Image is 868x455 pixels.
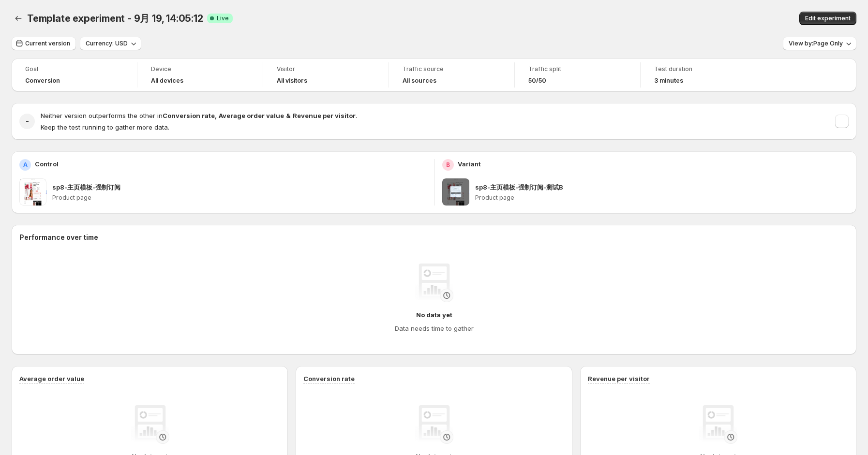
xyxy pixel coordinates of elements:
span: View by: Page Only [789,40,843,47]
p: Variant [458,159,481,169]
img: sp8-主页模板-强制订阅-测试B [442,178,469,205]
span: Neither version outperforms the other in . [41,112,357,119]
button: Currency: USD [80,37,141,50]
a: Traffic sourceAll sources [403,64,501,86]
h3: Revenue per visitor [588,374,650,383]
span: Test duration [654,65,753,73]
h4: Data needs time to gather [395,323,474,333]
a: VisitorAll visitors [277,64,375,86]
a: GoalConversion [25,64,123,86]
span: Device [151,65,249,73]
span: Visitor [277,65,375,73]
span: Goal [25,65,123,73]
span: Keep the test running to gather more data. [41,123,169,131]
span: Traffic source [403,65,501,73]
button: Back [12,12,25,25]
span: Current version [25,40,70,47]
h3: Conversion rate [303,374,355,383]
span: Traffic split [528,65,627,73]
button: Current version [12,37,76,50]
img: No data yet [415,405,453,444]
img: No data yet [415,264,453,302]
span: Conversion [25,77,60,85]
img: No data yet [131,405,169,444]
p: sp8-主页模板-强制订阅 [52,182,120,192]
p: Product page [475,194,849,202]
strong: & [286,112,291,119]
img: No data yet [699,405,737,444]
h4: All visitors [277,77,307,85]
a: Traffic split50/50 [528,64,627,86]
span: Live [217,15,229,22]
button: View by:Page Only [783,37,856,50]
h4: No data yet [416,310,452,320]
button: Edit experiment [799,12,856,25]
span: 50/50 [528,77,546,85]
a: DeviceAll devices [151,64,249,86]
img: sp8-主页模板-强制订阅 [19,178,46,205]
strong: Average order value [219,112,284,119]
h2: Performance over time [19,233,849,242]
span: 3 minutes [654,77,683,85]
a: Test duration3 minutes [654,64,753,86]
p: Product page [52,194,426,202]
p: Control [35,159,59,169]
h2: A [23,161,28,169]
h2: B [446,161,450,169]
span: Currency: USD [86,40,128,47]
strong: Revenue per visitor [293,112,356,119]
span: Edit experiment [805,15,851,22]
strong: Conversion rate [163,112,215,119]
p: sp8-主页模板-强制订阅-测试B [475,182,563,192]
h3: Average order value [19,374,84,383]
h4: All devices [151,77,183,85]
h2: - [26,117,29,126]
span: Template experiment - 9月 19, 14:05:12 [27,13,203,24]
h4: All sources [403,77,436,85]
strong: , [215,112,217,119]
